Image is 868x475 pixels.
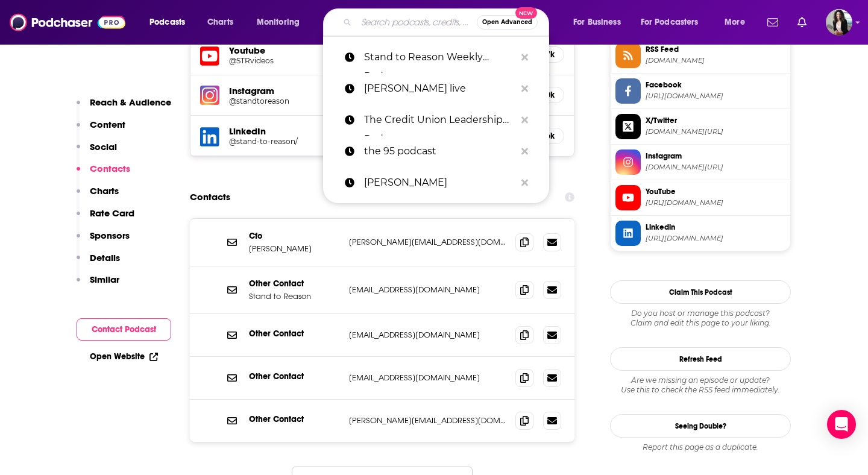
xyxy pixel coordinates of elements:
[77,163,130,185] button: Contacts
[77,185,119,207] button: Charts
[646,222,785,233] span: Linkedin
[610,376,791,395] div: Are we missing an episode or update? Use this to check the RSS feed immediately.
[248,13,315,32] button: open menu
[349,415,506,426] p: [PERSON_NAME][EMAIL_ADDRESS][DOMAIN_NAME]
[615,43,785,68] a: RSS Feed[DOMAIN_NAME]
[541,49,554,60] h5: 47k
[200,13,241,32] a: Charts
[349,330,506,340] p: [EMAIL_ADDRESS][DOMAIN_NAME]
[610,442,791,452] div: Report this page as a duplicate.
[349,237,506,247] p: [PERSON_NAME][EMAIL_ADDRESS][DOMAIN_NAME]
[207,14,233,31] span: Charts
[826,9,852,36] button: Show profile menu
[200,86,219,105] img: iconImage
[323,73,549,104] a: [PERSON_NAME] live
[90,163,130,174] p: Contacts
[190,186,230,209] h2: Contacts
[610,309,791,318] span: Do you host or manage this podcast?
[90,351,158,362] a: Open Website
[356,13,477,32] input: Search podcasts, credits, & more...
[90,274,119,285] p: Similar
[335,8,561,36] div: Search podcasts, credits, & more...
[249,244,339,254] p: [PERSON_NAME]
[229,56,329,65] a: @STRvideos
[725,14,745,31] span: More
[77,318,171,341] button: Contact Podcast
[364,167,515,198] p: joe rogan
[615,185,785,210] a: YouTube[URL][DOMAIN_NAME]
[610,347,791,371] button: Refresh Feed
[229,96,329,105] a: @standtoreason
[515,7,537,19] span: New
[615,114,785,139] a: X/Twitter[DOMAIN_NAME][URL]
[646,115,785,126] span: X/Twitter
[90,230,130,241] p: Sponsors
[646,44,785,55] span: RSS Feed
[646,92,785,101] span: https://www.facebook.com/standtoreason93
[646,186,785,197] span: YouTube
[364,73,515,104] p: Susie Larson live
[323,104,549,136] a: The Credit Union Leadership Podcast
[793,12,811,33] a: Show notifications dropdown
[229,125,329,137] h5: LinkedIn
[249,414,339,424] p: Other Contact
[77,207,134,230] button: Rate Card
[77,274,119,296] button: Similar
[646,151,785,162] span: Instagram
[482,19,532,25] span: Open Advanced
[249,231,339,241] p: Cfo
[364,42,515,73] p: Stand to Reason Weekly Podcast
[826,9,852,36] img: User Profile
[610,414,791,438] a: Seeing Double?
[349,373,506,383] p: [EMAIL_ADDRESS][DOMAIN_NAME]
[615,221,785,246] a: Linkedin[URL][DOMAIN_NAME]
[541,131,554,141] h5: 36k
[249,371,339,382] p: Other Contact
[90,96,171,108] p: Reach & Audience
[90,207,134,219] p: Rate Card
[610,280,791,304] button: Claim This Podcast
[573,14,621,31] span: For Business
[646,198,785,207] span: https://www.youtube.com/@STRvideos
[826,9,852,36] span: Logged in as ElizabethCole
[249,291,339,301] p: Stand to Reason
[646,80,785,90] span: Facebook
[77,252,120,274] button: Details
[141,13,201,32] button: open menu
[349,285,506,295] p: [EMAIL_ADDRESS][DOMAIN_NAME]
[90,119,125,130] p: Content
[541,90,554,100] h5: 90k
[323,42,549,73] a: Stand to Reason Weekly Podcast
[646,234,785,243] span: https://www.linkedin.com/company/stand-to-reason/
[646,127,785,136] span: twitter.com/STRtweets
[323,136,549,167] a: the 95 podcast
[149,14,185,31] span: Podcasts
[646,163,785,172] span: instagram.com/standtoreason
[565,13,636,32] button: open menu
[77,230,130,252] button: Sponsors
[646,56,785,65] span: feed.podbean.com
[249,278,339,289] p: Other Contact
[364,104,515,136] p: The Credit Union Leadership Podcast
[77,119,125,141] button: Content
[641,14,699,31] span: For Podcasters
[229,85,329,96] h5: Instagram
[77,96,171,119] button: Reach & Audience
[229,137,329,146] a: @stand-to-reason/
[615,149,785,175] a: Instagram[DOMAIN_NAME][URL]
[10,11,125,34] img: Podchaser - Follow, Share and Rate Podcasts
[477,15,538,30] button: Open AdvancedNew
[323,167,549,198] a: [PERSON_NAME]
[90,185,119,197] p: Charts
[615,78,785,104] a: Facebook[URL][DOMAIN_NAME]
[827,410,856,439] div: Open Intercom Messenger
[364,136,515,167] p: the 95 podcast
[229,45,329,56] h5: Youtube
[90,141,117,153] p: Social
[763,12,783,33] a: Show notifications dropdown
[90,252,120,263] p: Details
